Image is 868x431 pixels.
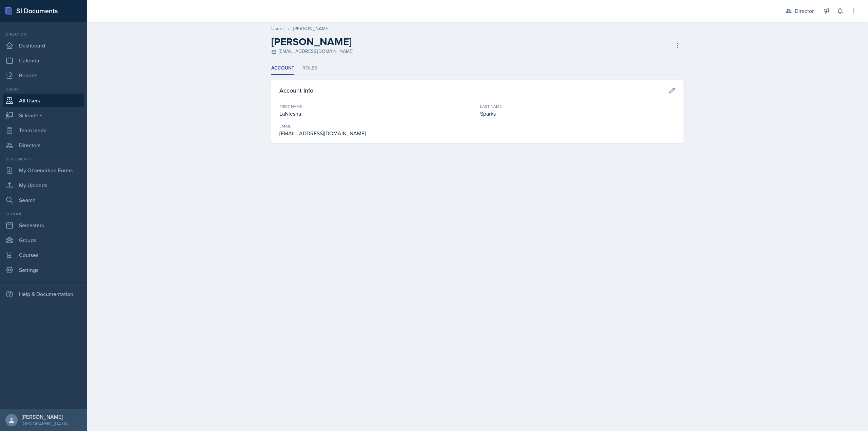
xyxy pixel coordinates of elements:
[3,193,84,207] a: Search
[22,420,67,427] div: [GEOGRAPHIC_DATA]
[22,413,67,420] div: [PERSON_NAME]
[3,178,84,192] a: My Uploads
[3,211,84,217] div: School
[3,163,84,177] a: My Observation Forms
[795,7,814,15] div: Director
[3,54,84,67] a: Calendar
[302,62,317,75] li: Roles
[271,36,352,48] h2: [PERSON_NAME]
[3,218,84,232] a: Semesters
[279,103,475,110] div: First Name
[3,248,84,262] a: Courses
[293,25,329,32] div: [PERSON_NAME]
[279,86,313,95] h3: Account Info
[271,62,294,75] li: Account
[3,123,84,137] a: Team leads
[3,39,84,52] a: Dashboard
[3,86,84,92] div: Users
[480,110,675,118] div: Sparks
[480,103,675,110] div: Last Name
[3,31,84,37] div: Director
[3,263,84,277] a: Settings
[3,287,84,301] div: Help & Documentation
[3,156,84,162] div: Documents
[3,94,84,107] a: All Users
[271,48,353,55] div: [EMAIL_ADDRESS][DOMAIN_NAME]
[271,25,284,32] a: Users
[279,110,475,118] div: LaNiesha
[279,123,475,129] div: Email
[3,109,84,122] a: Si leaders
[279,129,475,137] div: [EMAIL_ADDRESS][DOMAIN_NAME]
[3,233,84,247] a: Groups
[3,138,84,152] a: Directors
[3,68,84,82] a: Reports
